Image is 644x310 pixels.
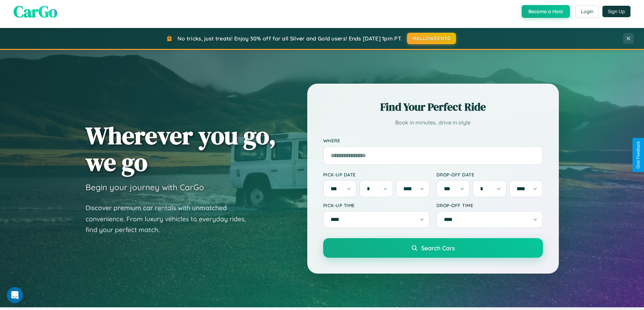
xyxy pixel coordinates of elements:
button: HALLOWEEN30 [407,33,456,44]
label: Pick-up Time [323,202,430,208]
label: Drop-off Time [436,202,543,208]
h3: Begin your journey with CarGo [86,182,204,192]
p: Book in minutes, drive in style [323,118,543,128]
iframe: Intercom live chat [7,287,23,303]
span: Search Cars [421,244,455,252]
button: Search Cars [323,238,543,258]
label: Where [323,138,543,143]
span: CarGo [14,0,57,23]
label: Drop-off Date [436,172,543,177]
h1: Wherever you go, we go [86,122,276,175]
h2: Find Your Perfect Ride [323,100,543,114]
span: No tricks, just treats! Enjoy 30% off for all Silver and Gold users! Ends [DATE] 1pm PT. [177,35,402,42]
label: Pick-up Date [323,172,430,177]
div: Give Feedback [636,141,641,169]
button: Sign Up [602,6,630,17]
button: Login [575,5,599,18]
button: Become a Host [522,5,570,18]
p: Discover premium car rentals with unmatched convenience. From luxury vehicles to everyday rides, ... [86,202,255,235]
